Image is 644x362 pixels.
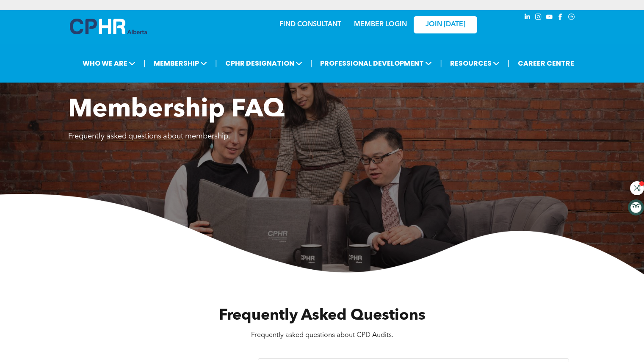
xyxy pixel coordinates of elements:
a: linkedin [523,12,532,24]
span: Frequently asked questions about CPD Audits. [251,332,393,339]
a: CAREER CENTRE [515,55,577,71]
span: WHO WE ARE [80,55,138,71]
span: CPHR DESIGNATION [223,55,305,71]
li: | [144,55,146,72]
span: Membership FAQ [68,97,285,123]
a: instagram [534,12,543,24]
a: facebook [556,12,565,24]
a: MEMBER LOGIN [354,21,407,28]
a: youtube [545,12,554,24]
img: A blue and white logo for cp alberta [70,19,147,34]
li: | [440,55,442,72]
a: FIND CONSULTANT [279,21,341,28]
a: Social network [567,12,576,24]
li: | [508,55,510,72]
span: JOIN [DATE] [426,21,465,29]
li: | [215,55,217,72]
li: | [310,55,312,72]
span: MEMBERSHIP [151,55,210,71]
span: RESOURCES [448,55,502,71]
span: PROFESSIONAL DEVELOPMENT [318,55,434,71]
span: Frequently asked questions about membership. [68,133,230,140]
a: JOIN [DATE] [414,16,477,33]
span: Frequently Asked Questions [219,308,426,323]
